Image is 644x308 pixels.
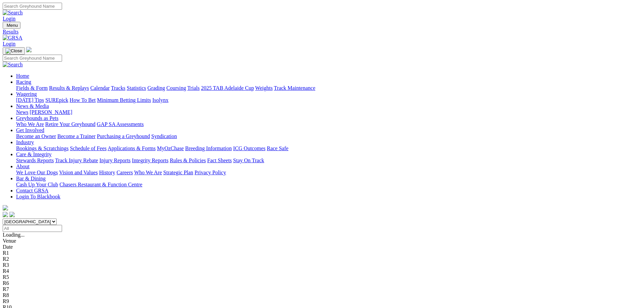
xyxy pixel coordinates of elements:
a: Privacy Policy [195,170,226,175]
a: Schedule of Fees [70,145,106,151]
a: Cash Up Your Club [16,182,58,187]
div: R8 [3,292,641,298]
div: Racing [16,85,641,91]
a: Greyhounds as Pets [16,115,58,121]
input: Search [3,55,62,62]
img: facebook.svg [3,212,8,217]
input: Select date [3,225,62,232]
div: R1 [3,250,641,256]
a: Strategic Plan [163,170,193,175]
div: Venue [3,238,641,244]
a: Integrity Reports [132,158,168,163]
a: Applications & Forms [108,145,156,151]
a: Minimum Betting Limits [97,97,151,103]
a: Race Safe [267,145,288,151]
a: Login To Blackbook [16,194,60,199]
a: Care & Integrity [16,151,52,157]
div: Bar & Dining [16,182,641,188]
a: [PERSON_NAME] [30,109,72,115]
a: Statistics [127,85,146,91]
a: Industry [16,139,34,145]
a: Weights [255,85,273,91]
div: Industry [16,145,641,151]
img: logo-grsa-white.png [26,47,32,52]
img: Close [5,48,22,54]
div: Get Involved [16,133,641,139]
a: Calendar [90,85,110,91]
a: [DATE] Tips [16,97,44,103]
div: R9 [3,298,641,304]
div: R3 [3,262,641,268]
a: We Love Our Dogs [16,170,58,175]
div: R5 [3,274,641,280]
a: Get Involved [16,127,44,133]
input: Search [3,3,62,10]
a: Vision and Values [59,170,98,175]
a: Become a Trainer [57,133,96,139]
span: Loading... [3,232,24,238]
span: Menu [7,23,18,28]
a: Coursing [166,85,186,91]
a: Fields & Form [16,85,48,91]
a: Login [3,16,15,21]
div: Care & Integrity [16,158,641,164]
img: GRSA [3,35,22,41]
img: twitter.svg [9,212,15,217]
a: How To Bet [70,97,96,103]
a: News [16,109,28,115]
button: Toggle navigation [3,47,25,55]
img: logo-grsa-white.png [3,205,8,210]
a: Wagering [16,91,37,97]
div: R2 [3,256,641,262]
button: Toggle navigation [3,22,20,29]
div: R6 [3,280,641,286]
div: About [16,170,641,176]
div: Date [3,244,641,250]
a: Who We Are [16,121,44,127]
a: Who We Are [134,170,162,175]
div: Wagering [16,97,641,103]
div: R4 [3,268,641,274]
div: R7 [3,286,641,292]
a: History [99,170,115,175]
a: Isolynx [152,97,168,103]
a: Tracks [111,85,125,91]
a: Track Injury Rebate [55,158,98,163]
a: 2025 TAB Adelaide Cup [201,85,254,91]
a: Become an Owner [16,133,56,139]
a: Results [3,29,641,35]
a: Bar & Dining [16,176,46,181]
img: Search [3,62,23,68]
a: Contact GRSA [16,188,48,193]
a: Home [16,73,29,79]
div: News & Media [16,109,641,115]
a: Chasers Restaurant & Function Centre [59,182,142,187]
a: ICG Outcomes [233,145,265,151]
div: Greyhounds as Pets [16,121,641,127]
a: Retire Your Greyhound [45,121,96,127]
a: Trials [187,85,200,91]
a: News & Media [16,103,49,109]
img: Search [3,10,23,16]
a: SUREpick [45,97,68,103]
a: Track Maintenance [274,85,315,91]
a: Stay On Track [233,158,264,163]
a: Grading [148,85,165,91]
a: Injury Reports [99,158,130,163]
a: GAP SA Assessments [97,121,144,127]
a: About [16,164,30,169]
a: Breeding Information [185,145,232,151]
a: Bookings & Scratchings [16,145,68,151]
a: Login [3,41,15,47]
a: Careers [116,170,133,175]
a: Racing [16,79,31,85]
a: Rules & Policies [170,158,206,163]
a: Syndication [151,133,177,139]
a: Purchasing a Greyhound [97,133,150,139]
a: Results & Replays [49,85,89,91]
a: Stewards Reports [16,158,54,163]
a: Fact Sheets [207,158,232,163]
a: MyOzChase [157,145,184,151]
